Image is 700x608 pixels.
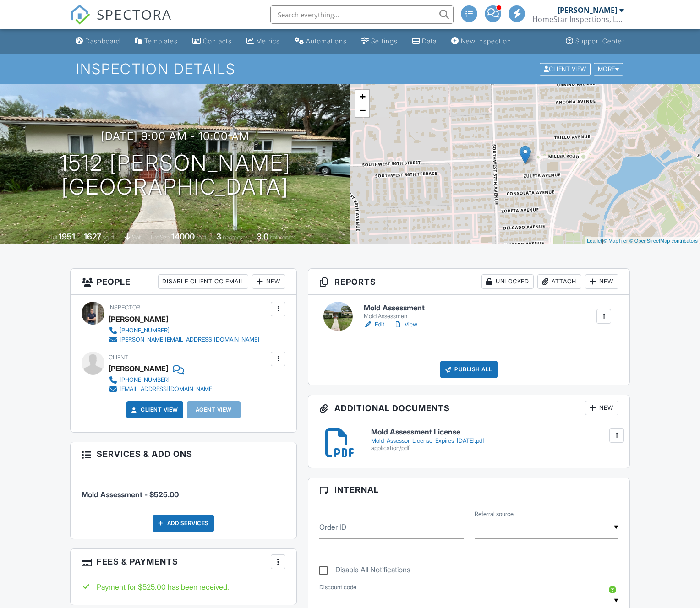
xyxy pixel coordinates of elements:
a: Leaflet [587,238,602,244]
h1: Inspection Details [76,61,624,77]
div: 1627 [84,232,101,241]
div: Contacts [203,37,232,45]
div: Data [422,37,437,45]
img: The Best Home Inspection Software - Spectora [70,5,90,25]
a: Client View [539,65,593,72]
label: Referral source [475,510,514,518]
a: Templates [131,33,181,50]
div: [PERSON_NAME] [558,5,617,15]
a: Zoom in [355,90,369,103]
h3: Reports [308,269,629,295]
a: Edit [364,320,384,329]
div: Payment for $525.00 has been received. [82,582,285,592]
a: © MapTiler [603,238,628,244]
div: New [585,401,618,415]
a: Mold Assessment Mold Assessment [364,304,425,320]
label: Disable All Notifications [319,565,410,577]
span: sq.ft. [196,234,208,241]
a: © OpenStreetMap contributors [629,238,698,244]
div: Mold_Assessor_License_Expires_[DATE].pdf [371,437,618,445]
a: SPECTORA [70,12,172,32]
span: Client [109,354,128,361]
span: Inspector [109,304,140,311]
h3: Additional Documents [308,395,629,421]
div: | [585,237,700,245]
div: [PHONE_NUMBER] [120,376,170,384]
div: Attach [537,274,581,289]
input: Search everything... [270,5,454,24]
div: Metrics [256,37,280,45]
h1: 1512 [PERSON_NAME] [GEOGRAPHIC_DATA] [60,151,291,200]
div: HomeStar Inspections, LLC [532,15,624,24]
a: Support Center [562,33,628,50]
h3: People [71,269,296,295]
a: Settings [358,33,401,50]
div: More [594,63,623,75]
h6: Mold Assessment [364,304,425,312]
div: [EMAIL_ADDRESS][DOMAIN_NAME] [120,385,214,393]
a: Automations (Advanced) [291,33,350,50]
h3: [DATE] 9:00 am - 10:00 am [101,130,249,142]
div: New [585,274,618,289]
div: Add Services [153,515,214,532]
label: Discount code [319,583,356,592]
h3: Fees & Payments [71,549,296,575]
div: Automations [306,37,347,45]
span: sq. ft. [103,234,115,241]
div: application/pdf [371,445,618,452]
div: New Inspection [461,37,511,45]
a: Metrics [243,33,284,50]
h3: Internal [308,478,629,502]
span: SPECTORA [97,5,172,24]
div: [PERSON_NAME] [109,362,168,375]
a: Mold Assessment License Mold_Assessor_License_Expires_[DATE].pdf application/pdf [371,428,618,451]
div: Disable Client CC Email [158,274,248,289]
h3: Services & Add ons [71,442,296,466]
span: bedrooms [223,234,248,241]
span: bathrooms [270,234,296,241]
div: 14000 [171,232,195,241]
div: 3 [216,232,221,241]
span: Lot Size [151,234,170,241]
span: Built [47,234,57,241]
a: View [394,320,417,329]
a: Dashboard [72,33,124,50]
a: [PERSON_NAME][EMAIL_ADDRESS][DOMAIN_NAME] [109,335,259,344]
label: Order ID [319,522,346,532]
span: slab [132,234,142,241]
div: Settings [371,37,398,45]
div: 1951 [59,232,75,241]
div: Publish All [440,361,498,378]
div: Mold Assessment [364,313,425,320]
div: [PERSON_NAME] [109,312,168,326]
a: [EMAIL_ADDRESS][DOMAIN_NAME] [109,385,214,394]
span: Mold Assessment - $525.00 [82,490,179,499]
div: Support Center [575,37,624,45]
a: Client View [130,405,178,414]
a: New Inspection [448,33,515,50]
div: [PHONE_NUMBER] [120,327,170,334]
a: Contacts [189,33,235,50]
div: Client View [540,63,591,75]
li: Service: Mold Assessment [82,473,285,507]
div: Unlocked [481,274,534,289]
h6: Mold Assessment License [371,428,618,436]
a: Zoom out [355,103,369,117]
div: 3.0 [257,232,268,241]
a: [PHONE_NUMBER] [109,326,259,335]
a: [PHONE_NUMBER] [109,375,214,385]
div: [PERSON_NAME][EMAIL_ADDRESS][DOMAIN_NAME] [120,336,259,343]
a: Data [409,33,440,50]
div: New [252,274,285,289]
div: Dashboard [85,37,120,45]
div: Templates [144,37,178,45]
